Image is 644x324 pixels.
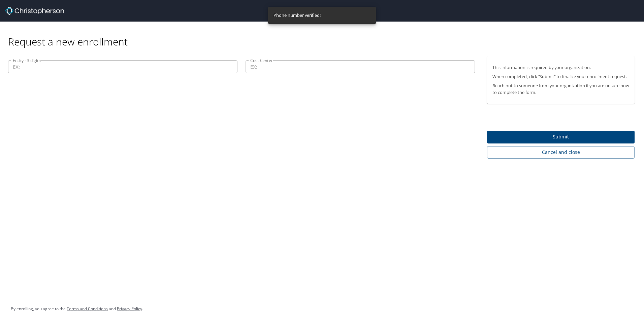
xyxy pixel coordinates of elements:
button: Cancel and close [487,146,635,159]
p: When completed, click “Submit” to finalize your enrollment request. [492,73,629,80]
div: Phone number verified! [273,9,321,22]
div: Request a new enrollment [8,22,640,48]
img: cbt logo [5,7,64,15]
span: Cancel and close [492,148,629,157]
p: Reach out to someone from your organization if you are unsure how to complete the form. [492,83,629,95]
a: Terms and Conditions [67,306,108,312]
input: EX: [246,60,475,73]
span: Submit [492,133,629,141]
div: By enrolling, you agree to the and . [11,300,143,317]
a: Privacy Policy [117,306,142,312]
button: Submit [487,131,635,144]
p: This information is required by your organization. [492,64,629,71]
input: EX: [8,60,237,73]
